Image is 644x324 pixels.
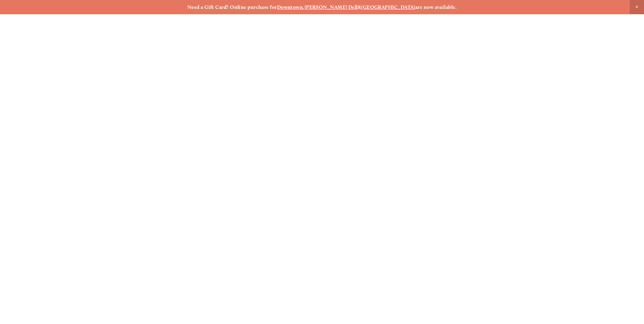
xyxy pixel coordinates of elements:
[187,4,277,10] strong: Need a Gift Card? Online purchase for
[303,4,304,10] strong: ,
[415,4,457,10] strong: are now available.
[305,4,358,10] a: [PERSON_NAME] Dell
[277,4,303,10] a: Downtown
[361,4,415,10] a: [GEOGRAPHIC_DATA]
[358,4,361,10] strong: &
